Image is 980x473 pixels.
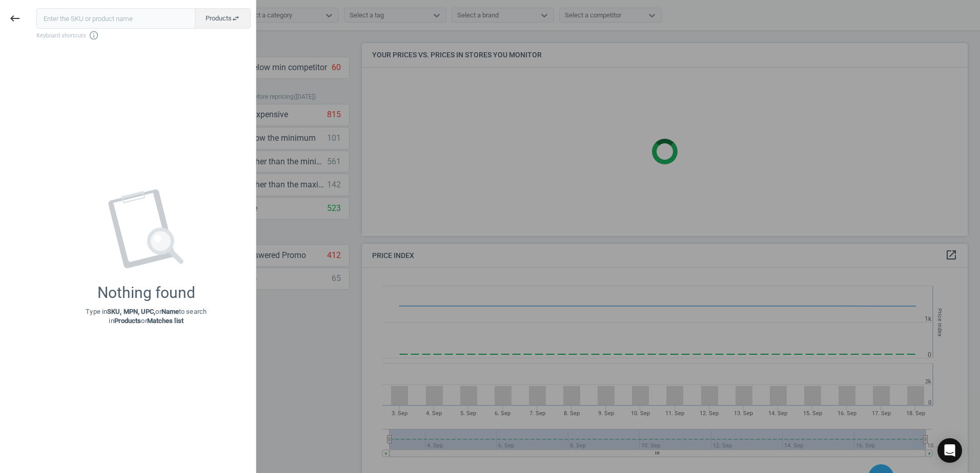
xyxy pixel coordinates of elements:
[107,308,155,315] strong: SKU, MPN, UPC,
[195,8,251,29] button: Productsswap_horiz
[114,317,141,325] strong: Products
[161,308,179,315] strong: Name
[97,284,195,302] div: Nothing found
[147,317,183,325] strong: Matches list
[937,438,962,463] div: Open Intercom Messenger
[36,30,251,40] span: Keyboard shortcuts
[86,307,207,326] p: Type in or to search in or
[206,14,240,23] span: Products
[89,30,99,40] i: info_outline
[9,12,21,25] i: keyboard_backspace
[232,14,240,23] i: swap_horiz
[3,7,27,31] button: keyboard_backspace
[36,8,195,29] input: Enter the SKU or product name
